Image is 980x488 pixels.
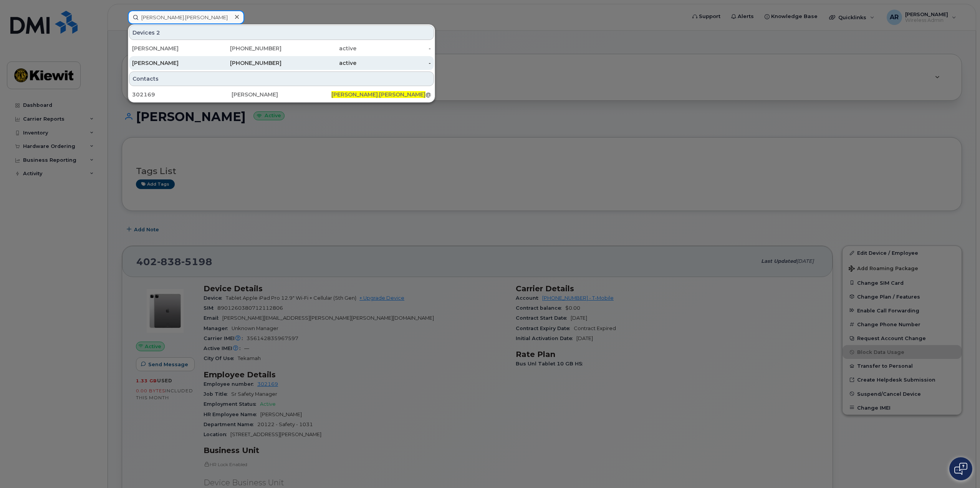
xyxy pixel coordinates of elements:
[156,29,160,37] span: 2
[331,91,425,98] span: [PERSON_NAME].[PERSON_NAME]
[129,71,434,86] div: Contacts
[207,59,282,67] div: [PHONE_NUMBER]
[132,59,207,67] div: [PERSON_NAME]
[954,463,967,475] img: Open chat
[331,91,431,98] div: @[PERSON_NAME][DOMAIN_NAME]
[132,45,207,52] div: [PERSON_NAME]
[129,25,434,40] div: Devices
[129,88,434,101] a: 302169[PERSON_NAME][PERSON_NAME].[PERSON_NAME]@[PERSON_NAME][DOMAIN_NAME]
[232,91,331,98] div: [PERSON_NAME]
[281,59,356,67] div: active
[129,41,434,55] a: [PERSON_NAME][PHONE_NUMBER]active-
[281,45,356,52] div: active
[356,59,431,67] div: -
[129,56,434,70] a: [PERSON_NAME][PHONE_NUMBER]active-
[207,45,282,52] div: [PHONE_NUMBER]
[132,91,232,98] div: 302169
[356,45,431,52] div: -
